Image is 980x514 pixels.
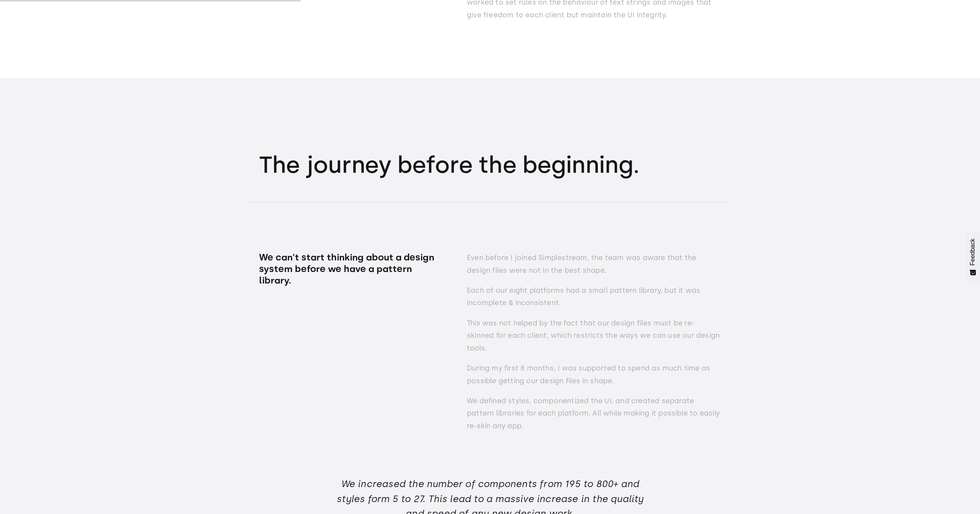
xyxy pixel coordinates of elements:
h2: The journey before the beginning. [259,152,721,177]
h3: We can't start thinking about a design system before we have a pattern library. [259,252,444,286]
span: Feedback [969,239,976,265]
p: During my first 8 months, I was supported to spend as much time as possible getting our design fi... [467,362,721,387]
p: This was not helped by the fact that our design files must be re-skinned for each client, which r... [467,317,721,354]
p: We defined styles, componentized the UI, and created separate pattern libraries for each platform... [467,395,721,432]
p: Even before I joined Simplestream, the team was aware that the design files were not in the best ... [467,252,721,277]
button: Feedback - Show survey [965,231,980,283]
p: Each of our eight platforms had a small pattern library, but it was incomplete & inconsistent. [467,284,721,309]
